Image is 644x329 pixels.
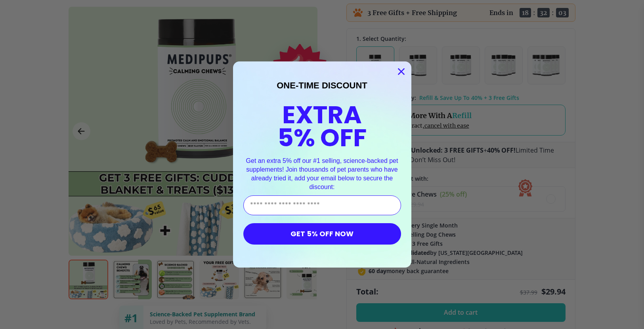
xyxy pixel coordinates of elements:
span: 5% OFF [277,121,367,155]
span: EXTRA [282,98,362,132]
span: ONE-TIME DISCOUNT [277,80,367,90]
button: GET 5% OFF NOW [243,223,401,245]
button: Close dialog [394,65,408,78]
span: Get an extra 5% off our #1 selling, science-backed pet supplements! Join thousands of pet parents... [246,157,398,190]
